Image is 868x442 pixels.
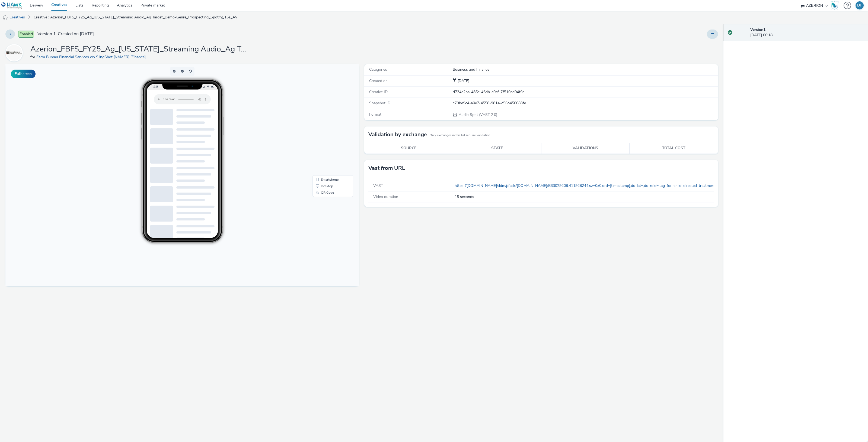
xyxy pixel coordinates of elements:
[453,89,717,95] div: d734c2ba-485c-46db-a0af-7f510ed94f9c
[315,114,333,117] span: Smartphone
[630,143,718,154] th: Total cost
[831,1,841,10] a: Hawk Academy
[6,45,22,61] img: Farm Bureau Financial Services c/o SlingShot [NAMER] [Finance]
[315,120,328,123] span: Desktop
[368,164,405,172] h3: Vast from URL
[369,67,387,72] span: Categories
[30,44,247,54] h1: Azerion_FBFS_FY25_Ag_[US_STATE]_Streaming Audio_Ag Target_Demo-Genre_Prospecting_Spotify_15s_AV
[368,131,427,139] h3: Validation by exchange
[455,194,474,200] span: 15 seconds
[5,50,25,55] a: Farm Bureau Financial Services c/o SlingShot [NAMER] [Finance]
[453,100,717,106] div: c79be9c4-a0e7-4558-9814-c56b450083fe
[30,54,36,60] span: for
[458,112,497,117] span: Audio Spot (VAST 2.0)
[369,89,388,95] span: Creative ID
[308,125,347,132] li: QR Code
[453,143,541,154] th: State
[308,119,347,125] li: Desktop
[11,70,36,78] button: Fullscreen
[18,31,34,38] span: Enabled
[369,78,388,83] span: Created on
[369,100,390,106] span: Snapshot ID
[147,21,153,24] span: 16:18
[315,127,328,130] span: QR Code
[31,11,240,24] a: Creative : Azerion_FBFS_FY25_Ag_[US_STATE]_Streaming Audio_Ag Target_Demo-Genre_Prospecting_Spoti...
[457,78,469,83] span: [DATE]
[1,2,22,9] img: undefined Logo
[3,15,8,20] img: audio
[369,112,381,117] span: Format
[457,78,469,84] div: Creation 09 October 2025, 00:18
[308,112,347,119] li: Smartphone
[37,31,94,37] span: Version 1 - Created on [DATE]
[857,1,862,9] div: DF
[750,27,765,32] strong: Version 1
[364,143,453,154] th: Source
[373,194,398,199] span: Video duration
[453,67,717,72] div: Business and Finance
[36,54,148,60] a: Farm Bureau Financial Services c/o SlingShot [NAMER] [Finance]
[430,133,490,138] small: Only exchanges in this list require validation
[373,183,383,188] span: VAST
[541,143,630,154] th: Validations
[750,27,864,38] div: [DATE] 00:18
[831,1,839,10] img: Hawk Academy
